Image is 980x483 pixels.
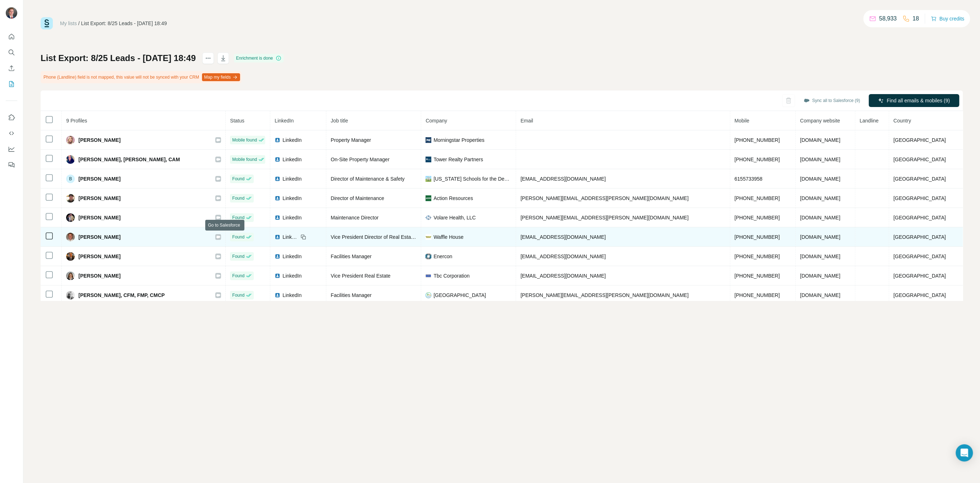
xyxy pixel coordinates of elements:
button: Enrich CSV [6,62,17,75]
img: company-logo [425,215,431,220]
span: [PERSON_NAME] [78,195,120,202]
span: Find all emails & mobiles (9) [887,97,950,104]
span: Mobile found [232,137,257,143]
span: [DOMAIN_NAME] [800,176,840,182]
span: [PHONE_NUMBER] [735,292,780,298]
span: [DOMAIN_NAME] [800,292,840,298]
span: [DOMAIN_NAME] [800,157,840,162]
span: LinkedIn [282,195,302,202]
span: Tbc Corporation [433,272,469,279]
span: [PERSON_NAME][EMAIL_ADDRESS][PERSON_NAME][DOMAIN_NAME] [520,215,689,220]
span: Country [893,118,911,124]
img: company-logo [425,292,431,298]
span: Action Resources [433,195,473,202]
img: company-logo [425,254,431,259]
img: company-logo [425,137,431,143]
button: Search [6,46,17,59]
span: [PERSON_NAME] [78,253,120,260]
span: [PHONE_NUMBER] [735,234,780,240]
span: Email [520,118,533,124]
span: Director of Maintenance [331,195,384,201]
button: My lists [6,78,17,90]
span: Vice President Director of Real Estate and Training [331,234,444,240]
img: LinkedIn logo [275,254,280,259]
img: Avatar [66,291,75,299]
img: LinkedIn logo [275,292,280,298]
button: Map my fields [202,73,240,81]
span: Maintenance Director [331,215,378,220]
span: [DOMAIN_NAME] [800,254,840,259]
span: [PHONE_NUMBER] [735,195,780,201]
span: [GEOGRAPHIC_DATA] [893,157,946,162]
img: Avatar [66,213,75,222]
span: LinkedIn [282,175,302,182]
span: [GEOGRAPHIC_DATA] [433,292,486,299]
span: Found [232,253,244,260]
span: [GEOGRAPHIC_DATA] [893,292,946,298]
span: [PERSON_NAME] [78,136,120,144]
span: Found [232,234,244,240]
img: Avatar [66,136,75,144]
img: Avatar [66,155,75,164]
li: / [78,20,80,27]
span: Company [425,118,447,124]
span: LinkedIn [282,253,302,260]
span: [PHONE_NUMBER] [735,254,780,259]
span: LinkedIn [282,233,298,241]
span: Director of Maintenance & Safety [331,176,404,182]
button: Dashboard [6,143,17,155]
span: LinkedIn [282,156,302,163]
span: [PHONE_NUMBER] [735,157,780,162]
button: actions [202,52,214,64]
span: [GEOGRAPHIC_DATA] [893,137,946,143]
img: LinkedIn logo [275,157,280,162]
span: [PHONE_NUMBER] [735,137,780,143]
span: LinkedIn [282,292,302,299]
img: company-logo [425,176,431,182]
span: Mobile found [232,156,257,163]
span: [GEOGRAPHIC_DATA] [893,254,946,259]
a: My lists [60,20,77,26]
span: Found [232,176,244,182]
span: Morningstar Properties [433,136,484,144]
span: [PERSON_NAME] [78,272,120,279]
img: Avatar [66,271,75,280]
span: [EMAIL_ADDRESS][DOMAIN_NAME] [520,234,606,240]
button: Feedback [6,158,17,171]
span: 9 Profiles [66,118,87,124]
div: Phone (Landline) field is not mapped, this value will not be synced with your CRM [41,71,241,83]
span: [GEOGRAPHIC_DATA] [893,195,946,201]
img: Avatar [66,252,75,261]
span: [PERSON_NAME], [PERSON_NAME], CAM [78,156,180,163]
span: LinkedIn [282,272,302,279]
button: Use Surfe on LinkedIn [6,111,17,124]
span: [GEOGRAPHIC_DATA] [893,215,946,220]
img: company-logo [425,195,431,201]
span: [EMAIL_ADDRESS][DOMAIN_NAME] [520,254,606,259]
span: Waffle House [433,233,463,241]
p: 18 [912,14,919,23]
span: [EMAIL_ADDRESS][DOMAIN_NAME] [520,176,606,182]
span: Enercon [433,253,452,260]
img: company-logo [425,234,431,240]
span: Found [232,292,244,298]
span: Landline [860,118,879,124]
span: [PERSON_NAME], CFM, FMP, CMCP [78,292,165,299]
img: Avatar [66,233,75,241]
img: company-logo [425,157,431,162]
span: [US_STATE] Schools for the Deaf and the Blind [433,175,511,182]
img: company-logo [425,273,431,279]
div: Enrichment is done [234,54,284,62]
img: Avatar [6,7,17,19]
span: [PERSON_NAME][EMAIL_ADDRESS][PERSON_NAME][DOMAIN_NAME] [520,292,689,298]
h1: List Export: 8/25 Leads - [DATE] 18:49 [41,52,196,64]
span: Job title [331,118,348,124]
span: [GEOGRAPHIC_DATA] [893,234,946,240]
span: [DOMAIN_NAME] [800,234,840,240]
div: List Export: 8/25 Leads - [DATE] 18:49 [81,20,167,27]
span: Found [232,195,244,201]
span: [GEOGRAPHIC_DATA] [893,273,946,279]
img: LinkedIn logo [275,234,280,240]
span: [DOMAIN_NAME] [800,215,840,220]
div: Open Intercom Messenger [956,444,973,461]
